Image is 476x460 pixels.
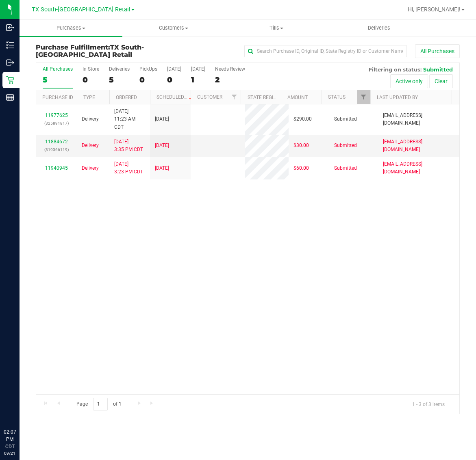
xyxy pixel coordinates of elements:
span: [EMAIL_ADDRESS][DOMAIN_NAME] [383,160,454,176]
span: Delivery [82,164,99,172]
span: [DATE] [155,164,169,172]
span: Page of 1 [70,398,128,410]
a: Type [83,95,95,100]
div: Needs Review [215,66,245,72]
div: 0 [167,75,181,84]
span: Delivery [82,115,99,123]
inline-svg: Retail [6,76,14,84]
span: Submitted [334,142,357,149]
iframe: Resource center unread badge [24,394,34,404]
span: $60.00 [293,164,309,172]
inline-svg: Outbound [6,58,14,67]
p: 09/21 [4,450,16,456]
a: State Registry ID [248,95,290,100]
span: [EMAIL_ADDRESS][DOMAIN_NAME] [383,138,454,153]
div: 2 [215,75,245,84]
div: PickUps [139,66,157,72]
a: Filter [357,90,370,104]
iframe: Resource center [8,395,33,419]
div: [DATE] [167,66,181,72]
p: (319366119) [41,146,72,153]
p: (325891817) [41,119,72,127]
div: 0 [139,75,157,84]
a: 11940945 [45,165,68,171]
a: Status [328,94,346,100]
button: All Purchases [415,44,460,58]
button: Clear [429,74,453,88]
div: 0 [83,75,99,84]
span: Filtering on status: [369,66,422,73]
a: 11884672 [45,139,68,145]
div: 5 [43,75,73,84]
input: Search Purchase ID, Original ID, State Registry ID or Customer Name... [244,45,407,57]
h3: Purchase Fulfillment: [36,44,177,58]
a: Last Updated By [377,95,418,100]
input: 1 [93,398,108,410]
span: Tills [225,24,327,32]
span: Customers [123,24,225,32]
span: $30.00 [293,142,309,149]
span: [DATE] 3:35 PM CDT [114,138,143,153]
a: Amount [287,95,308,100]
button: Active only [390,74,428,88]
a: Ordered [116,95,137,100]
a: Customers [122,19,225,37]
inline-svg: Inventory [6,41,14,49]
a: Purchase ID [42,95,73,100]
a: Filter [227,90,241,104]
span: Submitted [334,115,357,123]
a: 11977625 [45,112,68,118]
p: 02:07 PM CDT [4,428,16,450]
div: All Purchases [43,66,73,72]
span: $290.00 [293,115,312,123]
a: Deliveries [328,19,430,37]
a: Tills [225,19,328,37]
span: Delivery [82,142,99,149]
span: [DATE] [155,142,169,149]
div: In Store [83,66,99,72]
inline-svg: Inbound [6,24,14,32]
div: 1 [191,75,205,84]
div: Deliveries [109,66,130,72]
span: Submitted [334,164,357,172]
span: [DATE] 11:23 AM CDT [114,108,145,131]
span: Purchases [20,24,122,32]
span: TX South-[GEOGRAPHIC_DATA] Retail [32,6,130,13]
a: Customer [197,94,222,100]
span: [DATE] 3:23 PM CDT [114,160,143,176]
span: 1 - 3 of 3 items [406,398,451,410]
span: [DATE] [155,115,169,123]
span: Submitted [423,66,453,73]
span: [EMAIL_ADDRESS][DOMAIN_NAME] [383,112,454,127]
div: [DATE] [191,66,205,72]
a: Scheduled [156,94,193,100]
span: Hi, [PERSON_NAME]! [408,6,461,13]
div: 5 [109,75,130,84]
a: Purchases [20,19,122,37]
span: TX South-[GEOGRAPHIC_DATA] Retail [36,43,144,58]
inline-svg: Reports [6,93,14,102]
span: Deliveries [357,24,401,32]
